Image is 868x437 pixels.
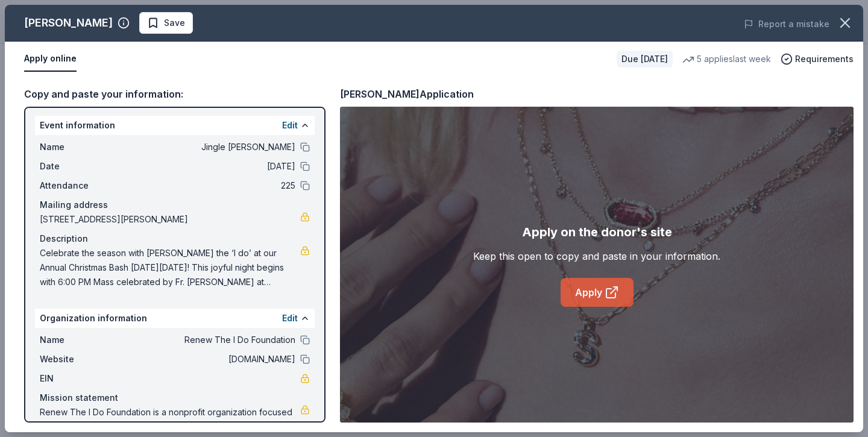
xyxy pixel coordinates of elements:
span: Name [40,140,121,154]
div: Copy and paste your information: [24,86,325,102]
button: Edit [282,118,298,133]
span: Attendance [40,178,121,193]
span: Save [164,16,185,30]
div: Due [DATE] [617,51,673,68]
div: Keep this open to copy and paste in your information. [473,249,720,263]
span: [DATE] [121,159,295,174]
div: Mailing address [40,198,310,212]
div: Mission statement [40,391,310,405]
span: [DOMAIN_NAME] [121,352,295,366]
button: Edit [282,311,298,325]
span: Jingle [PERSON_NAME] [121,140,295,154]
a: Apply [561,278,634,307]
div: Event information [35,116,315,135]
span: EIN [40,371,121,386]
div: [PERSON_NAME] Application [340,86,474,102]
button: Apply online [24,46,77,72]
div: Apply on the donor's site [522,222,672,242]
span: Renew The I Do Foundation [121,333,295,347]
div: Organization information [35,309,315,328]
button: Report a mistake [744,17,829,31]
span: Website [40,352,121,366]
span: Requirements [795,52,854,66]
div: [PERSON_NAME] [24,13,113,33]
span: Celebrate the season with [PERSON_NAME] the ‘I do’ at our Annual Christmas Bash [DATE][DATE]! Thi... [40,246,300,289]
span: Date [40,159,121,174]
button: Save [139,12,193,34]
span: Name [40,333,121,347]
div: 5 applies last week [682,52,771,66]
div: Description [40,231,310,246]
span: 225 [121,178,295,193]
span: [STREET_ADDRESS][PERSON_NAME] [40,212,300,227]
button: Requirements [781,52,854,66]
